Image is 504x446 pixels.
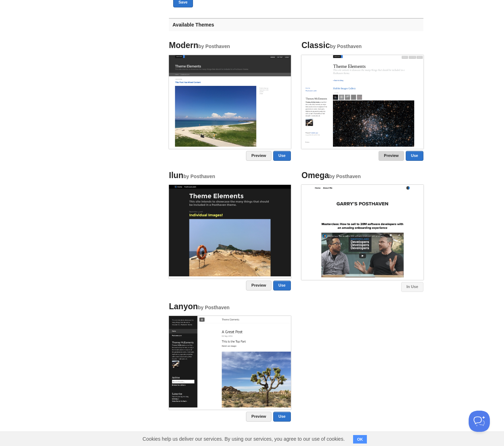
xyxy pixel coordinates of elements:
h4: Ilun [169,171,291,180]
h3: Available Themes [169,18,423,31]
h4: Modern [169,41,291,50]
h4: Classic [301,41,423,50]
a: Preview [246,412,271,422]
img: Screenshot [169,316,291,407]
h4: Omega [301,171,423,180]
img: Screenshot [301,55,423,147]
a: Use [273,281,291,291]
small: by Posthaven [198,305,230,310]
button: OK [353,435,367,444]
img: Screenshot [169,55,291,147]
a: In Use [401,282,423,292]
a: Use [273,412,291,422]
a: Preview [246,281,271,291]
a: Use [273,151,291,161]
span: Cookies help us deliver our services. By using our services, you agree to our use of cookies. [135,432,352,446]
img: Screenshot [169,185,291,276]
h4: Lanyon [169,302,291,311]
a: Preview [379,151,404,161]
iframe: Help Scout Beacon - Open [469,411,490,432]
small: by Posthaven [329,174,361,179]
small: by Posthaven [183,174,215,179]
a: Preview [246,151,271,161]
img: Screenshot [301,185,423,277]
small: by Posthaven [330,44,362,49]
a: Use [406,151,423,161]
small: by Posthaven [198,44,230,49]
